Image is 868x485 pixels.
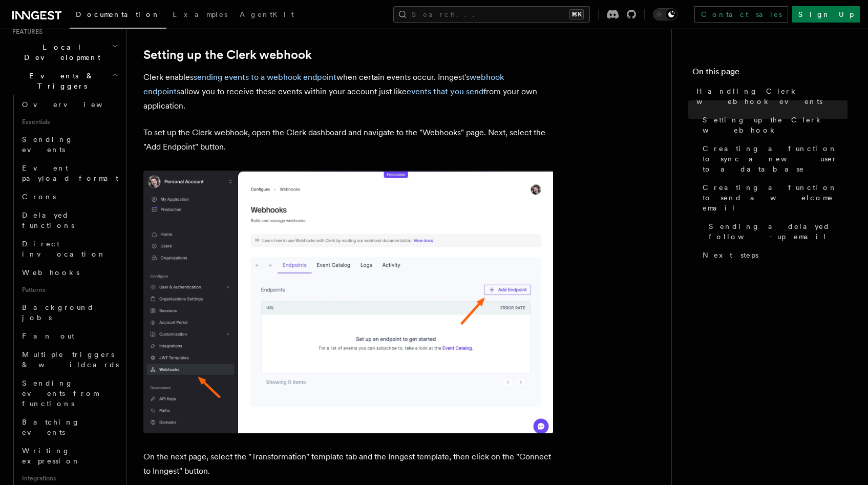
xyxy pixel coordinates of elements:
[76,10,160,18] span: Documentation
[22,100,128,109] span: Overview
[698,111,848,139] a: Setting up the Clerk webhook
[18,374,120,413] a: Sending events from functions
[8,71,112,91] span: Events & Triggers
[705,217,848,246] a: Sending a delayed follow-up email
[393,6,590,23] button: Search...⌘K
[18,345,120,374] a: Multiple triggers & wildcards
[692,82,848,111] a: Handling Clerk webhook events
[8,38,120,67] button: Local Development
[8,67,120,95] button: Events & Triggers
[22,240,106,258] span: Direct invocation
[698,139,848,178] a: Creating a function to sync a new user to a database
[22,418,80,436] span: Batching events
[698,246,848,264] a: Next steps
[22,211,74,229] span: Delayed functions
[18,263,120,282] a: Webhooks
[22,447,80,465] span: Writing expression
[696,86,848,107] span: Handling Clerk webhook events
[407,87,483,96] a: events that you send
[698,178,848,217] a: Creating a function to send a welcome email
[694,6,788,23] a: Contact sales
[166,3,234,28] a: Examples
[18,95,120,114] a: Overview
[143,70,553,113] p: Clerk enables when certain events occur. Inngest's allow you to receive these events within your ...
[8,42,112,62] span: Local Development
[22,350,119,369] span: Multiple triggers & wildcards
[143,171,553,433] img: The Webhooks page in the Clerk Dashboard. A red arrow points to the button for Add Endpoint.
[18,187,120,206] a: Crons
[8,28,43,36] span: Features
[22,332,74,340] span: Fan out
[22,268,79,277] span: Webhooks
[569,9,584,19] kbd: ⌘K
[18,298,120,327] a: Background jobs
[143,450,553,478] p: On the next page, select the "Transformation" template tab and the Inngest template, then click o...
[18,114,120,130] span: Essentials
[194,72,336,82] a: sending events to a webhook endpoint
[709,221,848,242] span: Sending a delayed follow-up email
[173,10,227,18] span: Examples
[18,159,120,187] a: Event payload format
[240,10,294,18] span: AgentKit
[703,115,848,135] span: Setting up the Clerk webhook
[234,3,300,28] a: AgentKit
[653,8,678,20] button: Toggle dark mode
[22,193,56,201] span: Crons
[18,235,120,263] a: Direct invocation
[18,206,120,235] a: Delayed functions
[22,379,98,408] span: Sending events from functions
[692,66,848,82] h4: On this page
[143,125,553,154] p: To set up the Clerk webhook, open the Clerk dashboard and navigate to the "Webhooks" page. Next, ...
[22,164,118,182] span: Event payload format
[18,282,120,298] span: Patterns
[18,441,120,470] a: Writing expression
[143,48,312,62] a: Setting up the Clerk webhook
[18,130,120,159] a: Sending events
[792,6,860,23] a: Sign Up
[18,327,120,345] a: Fan out
[70,3,166,29] a: Documentation
[18,413,120,441] a: Batching events
[703,143,848,174] span: Creating a function to sync a new user to a database
[22,135,73,154] span: Sending events
[22,303,94,322] span: Background jobs
[703,250,758,260] span: Next steps
[703,182,848,213] span: Creating a function to send a welcome email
